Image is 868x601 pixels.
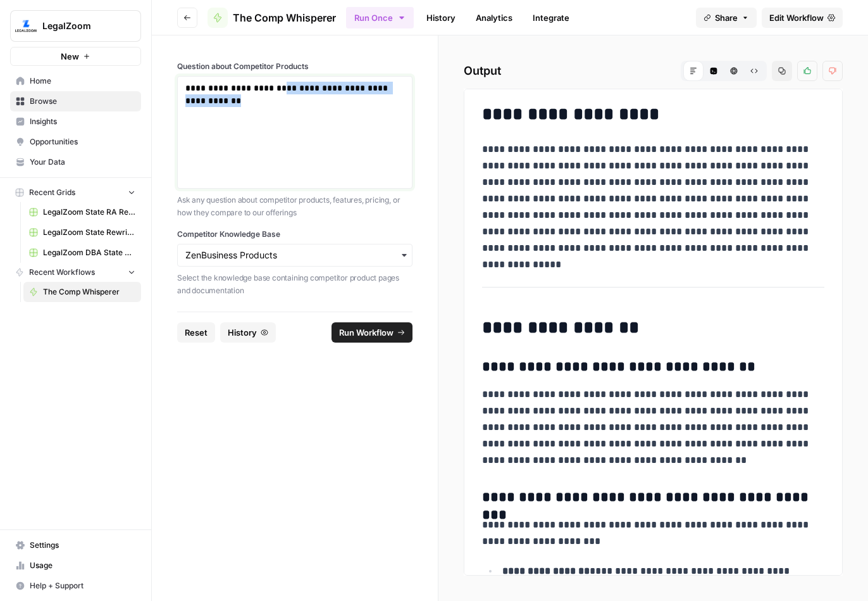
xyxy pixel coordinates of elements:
[61,50,79,63] span: New
[30,560,135,571] span: Usage
[23,282,141,302] a: The Comp Whisperer
[525,8,577,28] a: Integrate
[10,71,141,91] a: Home
[30,96,135,107] span: Browse
[177,272,412,296] p: Select the knowledge base containing competitor product pages and documentation
[762,8,843,28] a: Edit Workflow
[10,111,141,132] a: Insights
[23,202,141,222] a: LegalZoom State RA Rewrites
[15,15,37,37] img: LegalZoom Logo
[43,247,135,258] span: LegalZoom DBA State Articles
[185,326,208,339] span: Reset
[30,116,135,127] span: Insights
[10,152,141,172] a: Your Data
[10,576,141,596] button: Help + Support
[30,75,135,87] span: Home
[10,183,141,202] button: Recent Grids
[715,11,738,24] span: Share
[10,263,141,282] button: Recent Workflows
[464,61,843,81] h2: Output
[29,267,95,278] span: Recent Workflows
[233,10,336,25] span: The Comp Whisperer
[10,535,141,555] a: Settings
[220,322,276,343] button: History
[43,227,135,238] span: LegalZoom State Rewrites INC
[228,326,257,339] span: History
[346,7,414,28] button: Run Once
[10,132,141,152] a: Opportunities
[30,156,135,168] span: Your Data
[23,243,141,263] a: LegalZoom DBA State Articles
[208,8,336,28] a: The Comp Whisperer
[30,136,135,148] span: Opportunities
[468,8,520,28] a: Analytics
[177,322,215,343] button: Reset
[332,322,412,343] button: Run Workflow
[30,580,135,592] span: Help + Support
[42,20,119,32] span: LegalZoom
[10,47,141,66] button: New
[23,222,141,243] a: LegalZoom State Rewrites INC
[30,540,135,551] span: Settings
[10,10,141,42] button: Workspace: LegalZoom
[696,8,757,28] button: Share
[177,229,412,240] label: Competitor Knowledge Base
[419,8,463,28] a: History
[177,61,412,72] label: Question about Competitor Products
[339,326,394,339] span: Run Workflow
[43,286,135,298] span: The Comp Whisperer
[29,187,75,198] span: Recent Grids
[769,11,824,24] span: Edit Workflow
[10,555,141,576] a: Usage
[177,194,412,218] p: Ask any question about competitor products, features, pricing, or how they compare to our offerings
[185,249,404,262] input: ZenBusiness Products
[43,206,135,218] span: LegalZoom State RA Rewrites
[10,91,141,111] a: Browse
